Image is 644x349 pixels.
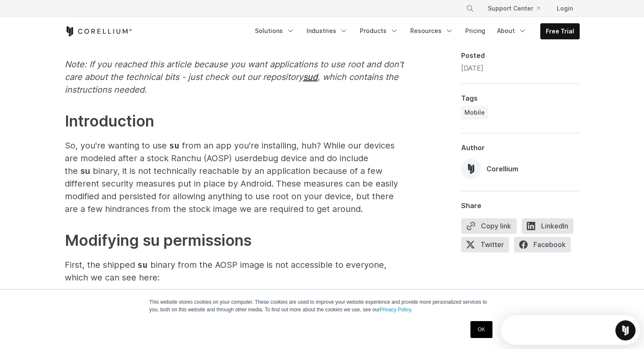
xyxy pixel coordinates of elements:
[461,201,580,210] div: Share
[486,164,518,174] div: Corellium
[464,108,485,117] span: Mobile
[80,166,90,176] span: su
[456,1,580,16] div: Navigation Menu
[461,143,580,152] div: Author
[9,7,122,14] div: Need help?
[550,1,580,16] a: Login
[380,307,412,313] a: Privacy Policy.
[65,72,398,95] span: , which contains the instructions needed.
[461,64,484,72] span: [DATE]
[501,315,640,345] iframe: Intercom live chat discovery launcher
[522,218,578,237] a: LinkedIn
[301,23,353,38] a: Industries
[522,218,573,234] span: LinkedIn
[9,14,122,23] div: The team typically replies in under 1h
[303,72,318,82] a: sud
[615,320,636,341] iframe: Intercom live chat
[405,23,459,38] a: Resources
[461,237,514,256] a: Twitter
[65,229,404,252] h2: Modifying su permissions
[461,94,580,102] div: Tags
[514,237,571,252] span: Facebook
[461,106,488,119] a: Mobile
[65,26,132,36] a: Corellium Home
[355,23,404,38] a: Products
[250,23,300,38] a: Solutions
[470,321,492,338] a: OK
[65,59,404,82] span: Note: If you reached this article because you want applications to use root and don't care about ...
[460,23,490,38] a: Pricing
[65,258,404,284] p: First, the shipped binary from the AOSP image is not accessible to everyone, which we can see here:
[461,51,580,60] div: Posted
[514,237,576,256] a: Facebook
[461,218,517,234] button: Copy link
[462,1,478,16] button: Search
[461,159,481,179] img: Corellium
[461,237,509,252] span: Twitter
[149,298,495,313] p: This website stores cookies on your computer. These cookies are used to improve your website expe...
[169,140,180,151] code: su
[492,23,532,38] a: About
[541,24,579,39] a: Free Trial
[481,1,547,16] a: Support Center
[3,3,146,27] div: Open Intercom Messenger
[138,260,148,270] code: su
[65,139,404,215] p: So, you're wanting to use from an app you're installing, huh? While our devices are modeled after...
[250,23,580,39] div: Navigation Menu
[65,110,404,132] h2: Introduction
